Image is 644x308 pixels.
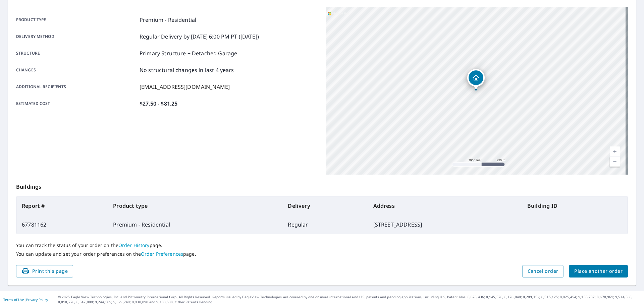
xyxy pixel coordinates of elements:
[16,16,137,24] p: Product type
[16,265,73,278] button: Print this page
[140,83,230,91] p: [EMAIL_ADDRESS][DOMAIN_NAME]
[467,69,485,90] div: Dropped pin, building 1, Residential property, 35 Edgewood Dr Wallingford, CT 06492
[3,297,24,302] a: Terms of Use
[16,100,137,108] p: Estimated cost
[16,175,628,196] p: Buildings
[16,242,628,248] p: You can track the status of your order on the page.
[16,33,137,41] p: Delivery method
[118,242,150,248] a: Order History
[368,196,522,215] th: Address
[528,267,558,275] span: Cancel order
[140,66,234,74] p: No structural changes in last 4 years
[3,298,48,302] p: |
[522,196,628,215] th: Building ID
[16,215,108,234] td: 67781162
[141,251,183,257] a: Order Preferences
[282,196,368,215] th: Delivery
[574,267,623,275] span: Place another order
[610,157,620,167] a: Current Level 15, Zoom Out
[140,33,259,41] p: Regular Delivery by [DATE] 6:00 PM PT ([DATE])
[16,66,137,74] p: Changes
[108,215,282,234] td: Premium - Residential
[21,267,68,275] span: Print this page
[140,49,237,57] p: Primary Structure + Detached Garage
[26,297,48,302] a: Privacy Policy
[16,251,628,257] p: You can update and set your order preferences on the page.
[16,196,108,215] th: Report #
[282,215,368,234] td: Regular
[140,100,177,108] p: $27.50 - $81.25
[16,83,137,91] p: Additional recipients
[108,196,282,215] th: Product type
[16,49,137,57] p: Structure
[522,265,564,278] button: Cancel order
[58,295,641,305] p: © 2025 Eagle View Technologies, Inc. and Pictometry International Corp. All Rights Reserved. Repo...
[140,16,196,24] p: Premium - Residential
[569,265,628,278] button: Place another order
[368,215,522,234] td: [STREET_ADDRESS]
[610,146,620,157] a: Current Level 15, Zoom In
